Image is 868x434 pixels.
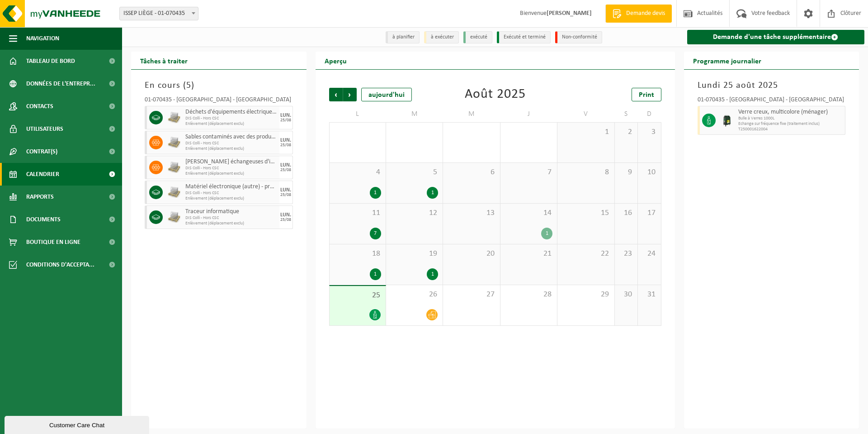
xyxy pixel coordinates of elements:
span: Enlèvement (déplacement exclu) [185,221,277,226]
strong: [PERSON_NAME] [547,10,592,17]
span: 24 [642,249,656,259]
td: L [329,106,386,122]
h3: Lundi 25 août 2025 [698,79,846,92]
img: LP-PA-00000-WDN-11 [167,161,181,174]
span: Boutique en ligne [26,231,80,253]
span: Déchets d'équipements électriques et électroniques - produits blancs (ménagers) [185,109,277,116]
span: 20 [448,249,495,259]
span: Verre creux, multicolore (ménager) [738,109,843,116]
h2: Tâches à traiter [131,52,197,69]
div: LUN. [280,113,291,118]
span: 9 [619,167,633,177]
div: 1 [541,228,552,239]
td: M [443,106,500,122]
span: Contrat(s) [26,140,57,163]
img: LP-PA-00000-WDN-11 [167,136,181,149]
div: 25/08 [280,218,291,222]
span: Tableau de bord [26,50,75,72]
span: 30 [619,290,633,300]
div: aujourd'hui [361,88,412,101]
img: LP-PA-00000-WDN-11 [167,111,181,124]
span: 6 [448,167,495,177]
a: Print [632,88,661,101]
div: 1 [370,187,381,199]
h2: Programme journalier [684,52,770,69]
td: D [638,106,661,122]
div: 01-070435 - [GEOGRAPHIC_DATA] - [GEOGRAPHIC_DATA] [145,97,293,106]
span: Données de l'entrepr... [26,72,95,95]
span: 7 [505,167,552,177]
span: 1 [562,127,609,137]
span: 15 [562,208,609,218]
span: 27 [448,290,495,300]
span: ISSEP LIÈGE - 01-070435 [120,7,198,20]
span: 14 [505,208,552,218]
span: 13 [448,208,495,218]
div: 1 [370,268,381,280]
span: 17 [642,208,656,218]
span: DIS Colli - Hors CSC [185,191,277,196]
div: 25/08 [280,193,291,197]
div: LUN. [280,187,291,193]
span: Conditions d'accepta... [26,253,94,276]
div: LUN. [280,138,291,143]
span: 28 [505,290,552,300]
span: 5 [391,167,438,177]
iframe: chat widget [5,414,151,434]
div: 1 [427,187,438,199]
span: Utilisateurs [26,118,63,140]
div: 1 [427,268,438,280]
li: exécuté [463,31,492,43]
span: 16 [619,208,633,218]
span: 5 [186,81,191,90]
span: 12 [391,208,438,218]
a: Demande d'une tâche supplémentaire [687,30,865,44]
td: M [386,106,443,122]
span: 19 [391,249,438,259]
div: 25/08 [280,168,291,172]
img: CR-HR-1C-1000-PES-01 [720,114,734,127]
span: Enlèvement (déplacement exclu) [185,121,277,127]
span: Rapports [26,186,54,208]
span: Matériel électronique (autre) - professionnel [185,183,277,191]
span: ISSEP LIÈGE - 01-070435 [119,7,198,20]
span: 21 [505,249,552,259]
h2: Aperçu [316,52,356,69]
span: Navigation [26,27,59,50]
span: [PERSON_NAME] échangeuses d'ions, non dangereux [185,158,277,166]
span: Documents [26,208,61,231]
li: Exécuté et terminé [497,31,551,43]
span: 2 [619,127,633,137]
span: 31 [642,290,656,300]
div: 7 [370,228,381,239]
span: DIS Colli - Hors CSC [185,166,277,171]
span: 29 [562,290,609,300]
img: LP-PA-00000-WDN-11 [167,210,181,224]
div: Août 2025 [465,88,526,101]
span: Suivant [343,88,357,101]
span: DIS Colli - Hors CSC [185,215,277,221]
span: DIS Colli - Hors CSC [185,116,277,121]
span: Bulle à Verres 1000L [738,116,843,121]
span: 11 [334,208,381,218]
span: 23 [619,249,633,259]
span: 3 [642,127,656,137]
span: Sables contaminés avec des produits non dangereux [185,134,277,141]
span: 4 [334,167,381,177]
span: 22 [562,249,609,259]
td: J [500,106,557,122]
span: 26 [391,290,438,300]
span: Demande devis [624,9,667,18]
li: à planifier [386,31,420,43]
li: à exécuter [424,31,459,43]
div: LUN. [280,162,291,168]
td: V [557,106,614,122]
span: 25 [334,291,381,300]
span: Calendrier [26,163,59,186]
span: Enlèvement (déplacement exclu) [185,196,277,201]
div: 01-070435 - [GEOGRAPHIC_DATA] - [GEOGRAPHIC_DATA] [698,97,846,106]
a: Demande devis [605,5,672,23]
span: DIS Colli - Hors CSC [185,141,277,146]
span: 10 [642,167,656,177]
